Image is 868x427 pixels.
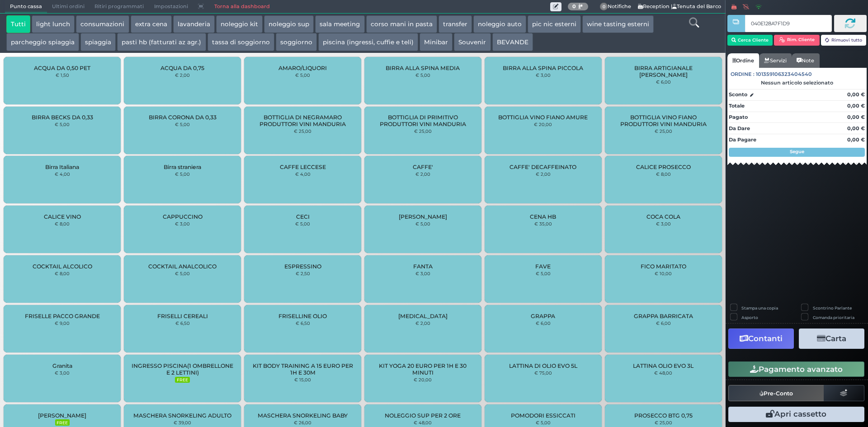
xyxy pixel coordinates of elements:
[729,91,747,99] strong: Sconto
[413,164,433,170] span: CAFFE'
[414,128,432,134] small: € 25,00
[503,65,583,71] span: BIRRA ALLA SPINA PICCOLA
[315,15,364,33] button: sala meeting
[296,213,310,220] span: CECI
[163,213,203,220] span: CAPPUCCINO
[813,305,852,311] label: Scontrino Parlante
[741,305,778,311] label: Stampa una copia
[531,313,555,319] span: GRAPPA
[175,122,190,127] small: € 5,00
[656,171,671,177] small: € 8,00
[32,114,93,121] span: BIRRA BECKS DA 0,33
[295,171,311,177] small: € 4,00
[536,420,551,425] small: € 5,00
[132,362,233,376] span: INGRESSO PISCINA(1 OMBRELLONE E 2 LETTINI)
[318,33,418,51] button: piscina (ingressi, cuffie e teli)
[55,122,70,127] small: € 5,00
[174,420,191,425] small: € 39,00
[258,412,348,419] span: MASCHERA SNORKELING BABY
[847,91,865,98] strong: 0,00 €
[76,15,129,33] button: consumazioni
[45,164,79,170] span: Birra Italiana
[728,407,864,422] button: Apri cassetto
[56,72,69,78] small: € 1,50
[278,65,327,71] span: AMARO/LIQUORI
[175,377,189,383] small: FREE
[208,33,274,51] button: tassa di soggiorno
[149,0,193,13] span: Impostazioni
[415,221,430,226] small: € 5,00
[600,3,608,11] span: 0
[276,33,317,51] button: soggiorno
[728,385,824,401] button: Pre-Conto
[264,15,314,33] button: noleggio sup
[55,271,70,276] small: € 8,00
[415,72,430,78] small: € 5,00
[729,136,756,143] strong: Da Pagare
[209,0,274,13] a: Torna alla dashboard
[44,213,81,220] span: CALICE VINO
[792,53,819,68] a: Note
[774,35,820,46] button: Rim. Cliente
[280,164,326,170] span: CAFFE LECCESE
[296,271,310,276] small: € 2,50
[728,328,794,349] button: Contanti
[728,361,864,377] button: Pagamento avanzato
[6,33,79,51] button: parcheggio spiaggia
[847,125,865,131] strong: 0,00 €
[641,263,686,270] span: FICO MARITATO
[25,313,100,319] span: FRISELLE PACCO GRANDE
[5,0,47,13] span: Punto cassa
[454,33,491,51] button: Souvenir
[509,362,577,369] span: LATTINA DI OLIO EVO 5L
[536,171,551,177] small: € 2,00
[117,33,206,51] button: pasti hb (fatturati az agr.)
[366,15,437,33] button: corso mani in pasta
[727,53,759,68] a: Ordine
[252,362,354,376] span: KIT BODY TRAINING A 15 EURO PER 1H E 30M
[413,263,433,270] span: FANTA
[534,370,552,375] small: € 75,00
[612,65,714,78] span: BIRRA ARTIGIANALE [PERSON_NAME]
[55,171,70,177] small: € 4,00
[133,412,231,419] span: MASCHERA SNORKELING ADULTO
[634,412,693,419] span: PROSECCO BTG 0,75
[131,15,172,33] button: extra cena
[756,70,812,78] span: 101359106323404540
[727,35,773,46] button: Cerca Cliente
[582,15,654,33] button: wine tasting esterni
[509,164,576,170] span: CAFFE' DECAFFEINATO
[34,65,90,71] span: ACQUA DA 0,50 PET
[821,35,867,46] button: Rimuovi tutto
[656,320,671,326] small: € 6,00
[398,313,448,319] span: [MEDICAL_DATA]
[729,114,748,120] strong: Pagato
[745,15,831,32] input: Codice Cliente
[415,171,430,177] small: € 2,00
[55,221,70,226] small: € 8,00
[813,314,854,320] label: Comanda prioritaria
[636,164,691,170] span: CALICE PROSECCO
[175,271,190,276] small: € 5,00
[473,15,526,33] button: noleggio auto
[492,33,533,51] button: BEVANDE
[729,103,745,109] strong: Totale
[729,125,750,131] strong: Da Dare
[534,122,552,127] small: € 20,00
[294,377,311,382] small: € 15,00
[572,3,576,9] b: 0
[278,313,327,319] span: FRISELLINE OLIO
[415,271,430,276] small: € 3,00
[173,15,215,33] button: lavanderia
[175,221,190,226] small: € 3,00
[634,313,693,319] span: GRAPPA BARRICATA
[372,114,474,127] span: BOTTIGLIA DI PRIMITIVO PRODUTTORI VINI MANDURIA
[439,15,472,33] button: transfer
[32,15,75,33] button: light lunch
[149,114,217,121] span: BIRRA CORONA DA 0,33
[654,370,672,375] small: € 48,00
[175,320,190,326] small: € 6,50
[741,314,758,320] label: Asporto
[386,65,460,71] span: BIRRA ALLA SPINA MEDIA
[148,263,217,270] span: COCKTAIL ANALCOLICO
